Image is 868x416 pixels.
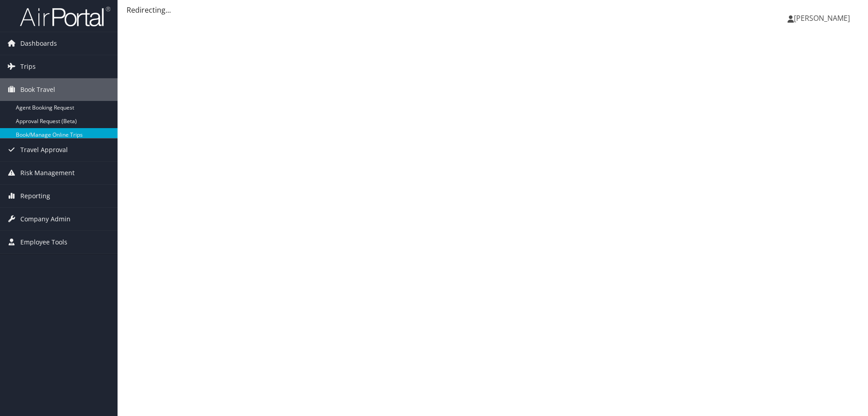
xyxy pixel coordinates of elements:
[20,32,57,55] span: Dashboards
[20,162,75,184] span: Risk Management
[20,185,50,207] span: Reporting
[20,78,55,101] span: Book Travel
[20,139,68,161] span: Travel Approval
[127,5,859,15] div: Redirecting...
[788,5,859,32] a: [PERSON_NAME]
[20,55,36,78] span: Trips
[794,13,850,23] span: [PERSON_NAME]
[20,208,71,230] span: Company Admin
[20,231,67,253] span: Employee Tools
[20,6,110,27] img: airportal-logo.png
